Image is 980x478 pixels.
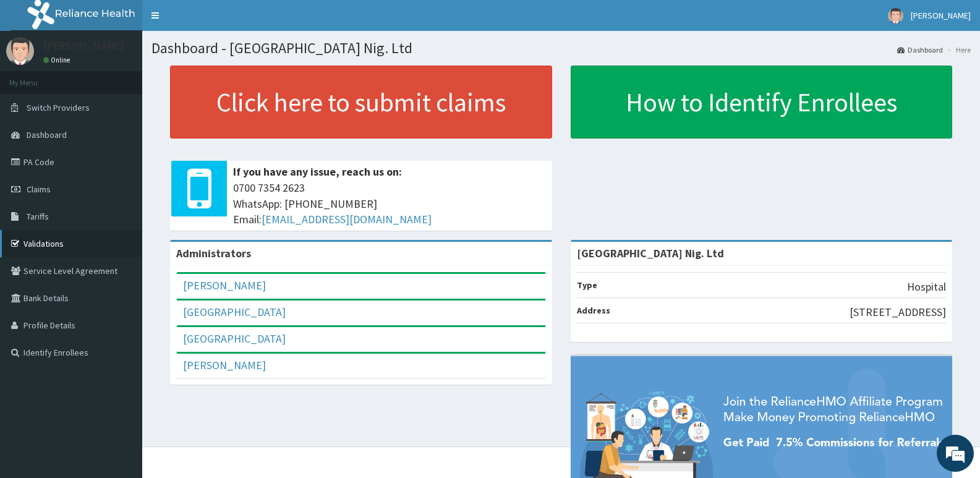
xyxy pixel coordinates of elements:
p: Hospital [907,279,946,295]
p: [STREET_ADDRESS] [850,304,946,320]
a: [PERSON_NAME] [183,358,266,372]
b: Administrators [176,246,251,260]
span: Tariffs [27,211,49,222]
p: [PERSON_NAME] [43,40,124,51]
a: Dashboard [897,45,943,55]
a: [PERSON_NAME] [183,278,266,292]
strong: [GEOGRAPHIC_DATA] Nig. Ltd [577,246,724,260]
a: [GEOGRAPHIC_DATA] [183,305,286,319]
span: Switch Providers [27,102,90,113]
a: Online [43,56,73,64]
li: Here [944,45,971,55]
b: Type [577,280,597,291]
span: Claims [27,184,51,195]
h1: Dashboard - [GEOGRAPHIC_DATA] Nig. Ltd [151,40,971,56]
img: User Image [888,8,903,23]
span: [PERSON_NAME] [911,10,971,21]
a: [GEOGRAPHIC_DATA] [183,331,286,346]
b: If you have any issue, reach us on: [233,164,402,179]
img: User Image [6,37,34,65]
a: Click here to submit claims [170,66,552,139]
a: [EMAIL_ADDRESS][DOMAIN_NAME] [262,212,432,226]
a: How to Identify Enrollees [571,66,953,139]
span: Dashboard [27,129,67,140]
span: 0700 7354 2623 WhatsApp: [PHONE_NUMBER] Email: [233,180,546,228]
b: Address [577,305,610,316]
